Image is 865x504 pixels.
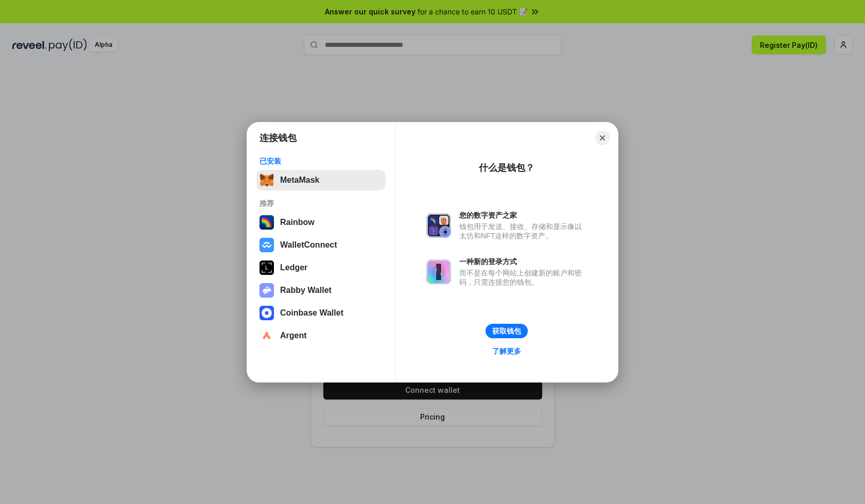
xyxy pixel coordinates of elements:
[259,328,274,343] img: svg+xml,%3Csvg%20width%3D%2228%22%20height%3D%2228%22%20viewBox%3D%220%200%2028%2028%22%20fill%3D...
[426,213,451,238] img: svg+xml,%3Csvg%20xmlns%3D%22http%3A%2F%2Fwww.w3.org%2F2000%2Fsvg%22%20fill%3D%22none%22%20viewBox...
[459,211,587,220] div: 您的数字资产之家
[486,344,527,358] a: 了解更多
[459,268,587,287] div: 而不是在每个网站上创建新的账户和密码，只需连接您的钱包。
[280,308,343,318] div: Coinbase Wallet
[280,331,307,340] div: Argent
[459,222,587,240] div: 钱包用于发送、接收、存储和显示像以太坊和NFT这样的数字资产。
[256,325,386,346] button: Argent
[280,263,307,272] div: Ledger
[280,286,332,295] div: Rabby Wallet
[256,280,386,301] button: Rabby Wallet
[259,283,274,298] img: svg+xml,%3Csvg%20xmlns%3D%22http%3A%2F%2Fwww.w3.org%2F2000%2Fsvg%22%20fill%3D%22none%22%20viewBox...
[595,131,610,145] button: Close
[259,215,274,230] img: svg+xml,%3Csvg%20width%3D%22120%22%20height%3D%22120%22%20viewBox%3D%220%200%20120%20120%22%20fil...
[259,260,274,275] img: svg+xml,%3Csvg%20xmlns%3D%22http%3A%2F%2Fwww.w3.org%2F2000%2Fsvg%22%20width%3D%2228%22%20height%3...
[259,238,274,252] img: svg+xml,%3Csvg%20width%3D%2228%22%20height%3D%2228%22%20viewBox%3D%220%200%2028%2028%22%20fill%3D...
[280,240,337,250] div: WalletConnect
[259,173,274,187] img: svg+xml,%3Csvg%20fill%3D%22none%22%20height%3D%2233%22%20viewBox%3D%220%200%2035%2033%22%20width%...
[256,170,386,190] button: MetaMask
[492,326,521,336] div: 获取钱包
[459,257,587,266] div: 一种新的登录方式
[256,303,386,323] button: Coinbase Wallet
[259,132,297,144] h1: 连接钱包
[486,324,528,338] button: 获取钱包
[492,346,521,356] div: 了解更多
[280,176,319,185] div: MetaMask
[256,235,386,255] button: WalletConnect
[280,218,315,227] div: Rainbow
[426,259,451,284] img: svg+xml,%3Csvg%20xmlns%3D%22http%3A%2F%2Fwww.w3.org%2F2000%2Fsvg%22%20fill%3D%22none%22%20viewBox...
[479,162,534,174] div: 什么是钱包？
[259,157,383,166] div: 已安装
[256,257,386,278] button: Ledger
[259,199,383,208] div: 推荐
[256,212,386,233] button: Rainbow
[259,306,274,320] img: svg+xml,%3Csvg%20width%3D%2228%22%20height%3D%2228%22%20viewBox%3D%220%200%2028%2028%22%20fill%3D...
